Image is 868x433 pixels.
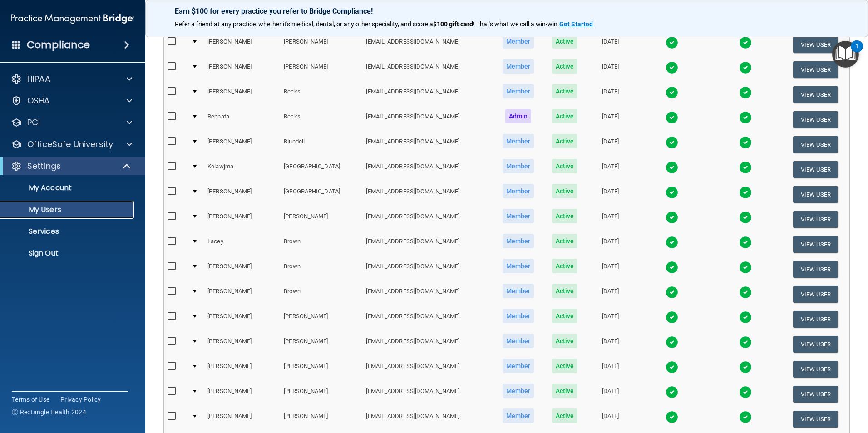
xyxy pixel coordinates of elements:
td: [PERSON_NAME] [280,32,362,57]
a: Privacy Policy [60,395,101,404]
img: tick.e7d51cea.svg [739,286,752,299]
td: [DATE] [586,232,634,257]
td: [PERSON_NAME] [204,357,280,382]
img: tick.e7d51cea.svg [739,386,752,399]
img: tick.e7d51cea.svg [739,311,752,324]
a: HIPAA [11,74,132,84]
img: tick.e7d51cea.svg [739,211,752,224]
span: Member [503,159,534,173]
span: Active [552,384,578,398]
span: Active [552,309,578,323]
button: View User [793,186,838,203]
img: tick.e7d51cea.svg [666,186,678,199]
td: [PERSON_NAME] [204,32,280,57]
span: Member [503,334,534,348]
h4: Compliance [27,39,90,51]
span: Active [552,284,578,298]
td: [PERSON_NAME] [204,332,280,357]
p: Earn $100 for every practice you refer to Bridge Compliance! [175,7,838,15]
img: tick.e7d51cea.svg [666,36,678,49]
img: tick.e7d51cea.svg [666,61,678,74]
span: Active [552,159,578,173]
span: Member [503,359,534,373]
td: [EMAIL_ADDRESS][DOMAIN_NAME] [362,232,493,257]
a: Terms of Use [12,395,49,404]
span: ! That's what we call a win-win. [473,20,559,28]
td: [GEOGRAPHIC_DATA] [280,157,362,182]
td: [DATE] [586,257,634,282]
td: [DATE] [586,157,634,182]
img: tick.e7d51cea.svg [666,336,678,349]
span: Member [503,134,534,148]
td: [PERSON_NAME] [204,57,280,82]
img: tick.e7d51cea.svg [739,411,752,423]
span: Active [552,184,578,198]
p: PCI [27,117,40,128]
td: Brown [280,257,362,282]
span: Active [552,209,578,223]
td: [PERSON_NAME] [204,407,280,432]
td: [DATE] [586,357,634,382]
button: View User [793,161,838,178]
img: tick.e7d51cea.svg [666,111,678,124]
td: [PERSON_NAME] [204,307,280,332]
td: [PERSON_NAME] [204,207,280,232]
span: Active [552,234,578,248]
span: Refer a friend at any practice, whether it's medical, dental, or any other speciality, and score a [175,20,433,28]
img: tick.e7d51cea.svg [739,61,752,74]
span: Admin [505,109,532,123]
p: HIPAA [27,74,50,84]
img: PMB logo [11,10,134,28]
span: Active [552,134,578,148]
td: [PERSON_NAME] [204,257,280,282]
td: [EMAIL_ADDRESS][DOMAIN_NAME] [362,382,493,407]
td: [DATE] [586,407,634,432]
span: Ⓒ Rectangle Health 2024 [12,408,86,417]
span: Active [552,109,578,123]
img: tick.e7d51cea.svg [739,236,752,249]
img: tick.e7d51cea.svg [739,186,752,199]
button: View User [793,311,838,328]
span: Member [503,384,534,398]
td: [EMAIL_ADDRESS][DOMAIN_NAME] [362,332,493,357]
td: [DATE] [586,132,634,157]
span: Active [552,408,578,423]
span: Member [503,184,534,198]
span: Member [503,34,534,49]
img: tick.e7d51cea.svg [666,261,678,274]
img: tick.e7d51cea.svg [739,336,752,349]
img: tick.e7d51cea.svg [739,111,752,124]
td: [DATE] [586,107,634,132]
button: View User [793,136,838,153]
span: Active [552,334,578,348]
button: View User [793,36,838,53]
td: [PERSON_NAME] [280,357,362,382]
td: [DATE] [586,82,634,107]
strong: Get Started [559,20,593,28]
p: OSHA [27,95,50,106]
span: Member [503,408,534,423]
td: [EMAIL_ADDRESS][DOMAIN_NAME] [362,57,493,82]
img: tick.e7d51cea.svg [666,236,678,249]
td: [PERSON_NAME] [204,182,280,207]
span: Active [552,59,578,74]
td: [PERSON_NAME] [280,307,362,332]
span: Member [503,309,534,323]
button: Open Resource Center, 1 new notification [832,41,859,68]
td: [EMAIL_ADDRESS][DOMAIN_NAME] [362,32,493,57]
td: Keiawjma [204,157,280,182]
td: Lacey [204,232,280,257]
td: Brown [280,282,362,307]
p: OfficeSafe University [27,139,113,150]
td: [DATE] [586,32,634,57]
button: View User [793,86,838,103]
p: My Users [6,205,130,214]
a: OfficeSafe University [11,139,132,150]
td: [DATE] [586,307,634,332]
a: PCI [11,117,132,128]
span: Active [552,259,578,273]
img: tick.e7d51cea.svg [666,286,678,299]
td: [EMAIL_ADDRESS][DOMAIN_NAME] [362,282,493,307]
span: Member [503,234,534,248]
td: [PERSON_NAME] [204,382,280,407]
